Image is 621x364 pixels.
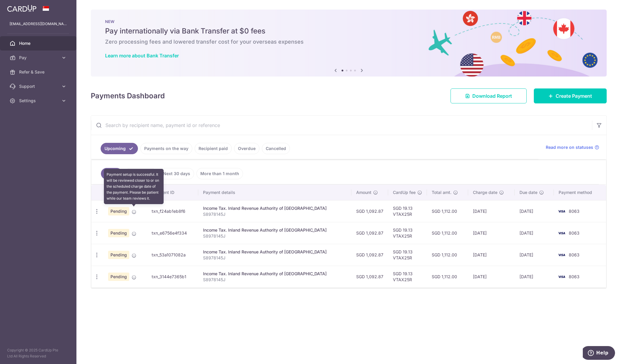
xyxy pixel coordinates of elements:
a: All [101,168,122,179]
p: [EMAIL_ADDRESS][DOMAIN_NAME] [10,21,67,27]
a: More than 1 month [196,168,243,179]
a: Read more on statuses [546,144,599,150]
p: S8978145J [203,277,347,283]
td: [DATE] [468,244,515,266]
input: Search by recipient name, payment id or reference [91,116,592,135]
td: SGD 1,112.00 [427,222,468,244]
span: 8063 [569,209,580,214]
img: Bank Card [556,230,568,237]
img: Bank transfer banner [91,10,607,77]
span: Refer & Save [19,69,59,75]
td: SGD 1,092.87 [351,244,388,266]
p: NEW [105,19,592,24]
td: SGD 1,112.00 [427,200,468,222]
span: 8063 [569,252,580,257]
td: SGD 1,112.00 [427,266,468,287]
div: Income Tax. Inland Revenue Authority of [GEOGRAPHIC_DATA] [203,205,347,211]
td: SGD 19.13 VTAX25R [388,222,427,244]
h4: Payments Dashboard [91,91,165,101]
td: txn_53a1071082a [147,244,198,266]
span: Pending [108,229,129,237]
a: Payments on the way [140,143,192,154]
p: S8978145J [203,255,347,261]
td: SGD 1,092.87 [351,266,388,287]
div: Payment setup is successful. It will be reviewed closer to or on the scheduled charge date of the... [104,169,164,204]
div: Income Tax. Inland Revenue Authority of [GEOGRAPHIC_DATA] [203,227,347,233]
img: Bank Card [556,251,568,259]
span: Due date [519,189,537,195]
span: Download Report [472,92,512,100]
div: Income Tax. Inland Revenue Authority of [GEOGRAPHIC_DATA] [203,271,347,277]
span: 8063 [569,230,580,235]
td: txn_f24ab1eb8f6 [147,200,198,222]
span: Pay [19,55,59,61]
span: 8063 [569,274,580,279]
td: [DATE] [515,200,554,222]
td: [DATE] [468,222,515,244]
span: Pending [108,251,129,259]
a: Learn more about Bank Transfer [105,53,179,59]
a: Create Payment [534,88,607,103]
th: Payment details [198,185,351,200]
span: Charge date [473,189,497,195]
td: [DATE] [468,200,515,222]
td: txn_e6756e4f334 [147,222,198,244]
td: txn_3144e7365b1 [147,266,198,287]
a: Upcoming [101,143,138,154]
td: SGD 1,112.00 [427,244,468,266]
span: Home [19,40,59,46]
td: SGD 19.13 VTAX25R [388,200,427,222]
p: S8978145J [203,233,347,239]
img: Bank Card [556,273,568,280]
th: Payment ID [147,185,198,200]
span: Settings [19,98,59,104]
a: Overdue [234,143,259,154]
a: Recipient paid [195,143,232,154]
td: SGD 19.13 VTAX25R [388,266,427,287]
td: [DATE] [515,266,554,287]
td: [DATE] [468,266,515,287]
td: SGD 1,092.87 [351,200,388,222]
h6: Zero processing fees and lowered transfer cost for your overseas expenses [105,38,592,45]
span: Total amt. [432,189,451,195]
span: Pending [108,207,129,215]
img: CardUp [7,5,36,12]
img: Bank Card [556,208,568,215]
a: Cancelled [262,143,290,154]
span: Amount [356,189,371,195]
span: Create Payment [556,92,592,100]
p: S8978145J [203,211,347,217]
span: Support [19,83,59,89]
h5: Pay internationally via Bank Transfer at $0 fees [105,26,592,36]
span: Pending [108,273,129,281]
th: Payment method [554,185,606,200]
a: Next 30 days [159,168,194,179]
td: SGD 1,092.87 [351,222,388,244]
td: [DATE] [515,222,554,244]
span: CardUp fee [393,189,416,195]
td: [DATE] [515,244,554,266]
span: Read more on statuses [546,144,593,150]
td: SGD 19.13 VTAX25R [388,244,427,266]
iframe: Opens a widget where you can find more information [583,346,615,361]
div: Income Tax. Inland Revenue Authority of [GEOGRAPHIC_DATA] [203,249,347,255]
a: Download Report [451,88,527,103]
